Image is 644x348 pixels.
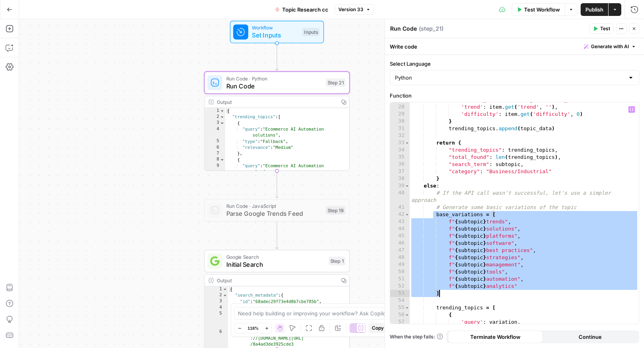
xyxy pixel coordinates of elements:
[204,286,228,292] div: 1
[579,333,602,341] span: Continue
[369,323,387,333] button: Copy
[390,333,443,340] a: When the step fails:
[390,175,410,182] div: 38
[390,132,410,139] div: 32
[204,108,225,114] div: 1
[204,21,349,43] div: WorkflowSet InputsInputs
[204,71,349,171] div: Run Code · PythonRun CodeStep 21Output{ "trending_topics":[ { "query":"Ecommerce AI Automation so...
[390,218,410,225] div: 43
[204,305,228,311] div: 4
[329,257,346,265] div: Step 1
[226,75,322,82] span: Run Code · Python
[390,190,410,204] div: 40
[390,60,639,68] label: Select Language
[589,23,614,34] button: Test
[222,293,228,299] span: Toggle code folding, rows 2 through 12
[204,145,225,151] div: 6
[581,3,608,16] button: Publish
[275,43,278,70] g: Edge from start to step_21
[390,247,410,254] div: 47
[390,168,410,175] div: 37
[395,74,624,82] input: Python
[226,202,322,210] span: Run Code · JavaScript
[204,157,225,163] div: 8
[275,222,278,249] g: Edge from step_19 to step_1
[390,204,410,211] div: 41
[204,126,225,139] div: 4
[226,209,322,219] span: Parse Google Trends Feed
[405,139,409,147] span: Toggle code folding, rows 33 through 38
[470,333,520,341] span: Terminate Workflow
[252,31,298,40] span: Set Inputs
[372,325,384,332] span: Copy
[390,25,417,33] textarea: Run Code
[204,120,225,126] div: 3
[405,211,409,218] span: Toggle code folding, rows 42 through 53
[390,276,410,283] div: 51
[226,253,325,261] span: Google Search
[390,147,410,154] div: 34
[220,157,225,163] span: Toggle code folding, rows 8 through 12
[335,4,374,15] button: Version 33
[390,111,410,118] div: 29
[600,25,610,32] span: Test
[204,151,225,157] div: 7
[220,108,225,114] span: Toggle code folding, rows 1 through 33
[204,139,225,145] div: 5
[247,325,259,331] span: 118%
[275,171,278,198] g: Edge from step_21 to step_19
[217,277,335,284] div: Output
[390,268,410,276] div: 50
[252,24,298,31] span: Workflow
[390,254,410,261] div: 48
[390,182,410,190] div: 39
[226,81,322,91] span: Run Code
[390,125,410,132] div: 31
[204,163,225,175] div: 9
[390,104,410,111] div: 28
[405,311,409,319] span: Toggle code folding, rows 56 through 60
[282,6,328,14] span: Topic Research cc
[512,3,565,16] button: Test Workflow
[390,161,410,168] div: 36
[326,78,346,87] div: Step 21
[270,3,333,16] button: Topic Research cc
[390,154,410,161] div: 35
[220,120,225,126] span: Toggle code folding, rows 3 through 7
[204,199,349,222] div: Run Code · JavaScriptParse Google Trends FeedStep 19
[385,38,644,55] div: Write code
[390,139,410,147] div: 33
[390,211,410,218] div: 42
[405,304,409,311] span: Toggle code folding, rows 55 through 62
[204,299,228,305] div: 3
[390,261,410,268] div: 49
[390,240,410,247] div: 46
[204,114,225,120] div: 2
[585,6,603,14] span: Publish
[390,283,410,290] div: 52
[390,225,410,233] div: 44
[302,28,320,36] div: Inputs
[338,6,363,13] span: Version 33
[390,297,410,304] div: 54
[405,182,409,190] span: Toggle code folding, rows 39 through 70
[390,233,410,240] div: 45
[390,92,639,100] label: Function
[390,290,410,297] div: 53
[390,319,410,326] div: 57
[204,311,228,329] div: 5
[581,41,639,52] button: Generate with AI
[543,330,638,343] button: Continue
[524,6,560,14] span: Test Workflow
[390,311,410,319] div: 56
[222,286,228,292] span: Toggle code folding, rows 1 through 190
[217,98,335,106] div: Output
[591,43,629,50] span: Generate with AI
[390,304,410,311] div: 55
[419,25,444,33] span: ( step_21 )
[226,260,325,269] span: Initial Search
[204,293,228,299] div: 2
[220,114,225,120] span: Toggle code folding, rows 2 through 28
[390,118,410,125] div: 30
